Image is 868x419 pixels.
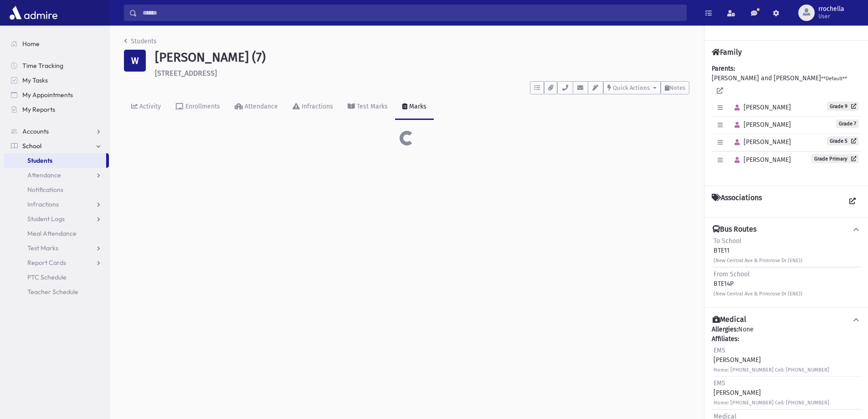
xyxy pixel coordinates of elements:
[4,241,109,255] a: Test Marks
[4,285,109,299] a: Teacher Schedule
[22,127,49,135] span: Accounts
[27,259,66,267] span: Report Cards
[7,4,60,22] img: AdmirePro
[138,103,161,110] div: Activity
[714,400,829,406] small: Home: [PHONE_NUMBER] Cell: [PHONE_NUMBER]
[4,270,109,285] a: PTC Schedule
[714,258,802,264] small: (New Central Ave & Primrose Dr (ENE))
[4,102,109,117] a: My Reports
[818,5,844,13] span: rrochella
[714,237,741,245] span: To School
[730,156,791,164] span: [PERSON_NAME]
[661,81,689,94] button: Notes
[613,84,650,91] span: Quick Actions
[712,225,861,234] button: Bus Routes
[124,36,157,50] nav: breadcrumb
[4,73,109,88] a: My Tasks
[4,124,109,139] a: Accounts
[827,136,859,145] a: Grade 5
[155,50,689,65] h1: [PERSON_NAME] (7)
[407,103,426,110] div: Marks
[124,50,146,72] div: W
[4,197,109,212] a: Infractions
[27,244,58,252] span: Test Marks
[603,81,661,94] button: Quick Actions
[4,58,109,73] a: Time Tracking
[27,273,67,281] span: PTC Schedule
[137,5,686,21] input: Search
[712,193,762,210] h4: Associations
[4,88,109,102] a: My Appointments
[812,154,859,163] a: Grade Primary
[4,168,109,182] a: Attendance
[714,379,725,387] span: EMS
[714,347,725,354] span: EMS
[27,156,52,165] span: Students
[300,103,333,110] div: Infractions
[184,103,220,110] div: Enrollments
[124,37,157,45] a: Students
[227,94,285,120] a: Attendance
[730,138,791,146] span: [PERSON_NAME]
[714,236,802,265] div: BTE11
[27,186,63,194] span: Notifications
[22,142,41,150] span: School
[818,13,844,20] span: User
[355,103,388,110] div: Test Marks
[4,255,109,270] a: Report Cards
[712,315,861,325] button: Medical
[4,226,109,241] a: Meal Attendance
[714,367,829,373] small: Home: [PHONE_NUMBER] Cell: [PHONE_NUMBER]
[712,64,861,178] div: [PERSON_NAME] and [PERSON_NAME]
[22,105,55,114] span: My Reports
[155,69,689,78] h6: [STREET_ADDRESS]
[168,94,227,120] a: Enrollments
[340,94,395,120] a: Test Marks
[4,212,109,226] a: Student Logs
[22,40,40,48] span: Home
[714,291,802,297] small: (New Central Ave & Primrose Dr (ENE))
[22,76,48,84] span: My Tasks
[27,200,59,208] span: Infractions
[712,326,738,333] b: Allergies:
[124,94,168,120] a: Activity
[4,36,109,51] a: Home
[827,102,859,111] a: Grade 9
[4,182,109,197] a: Notifications
[4,153,106,168] a: Students
[730,121,791,129] span: [PERSON_NAME]
[22,62,63,70] span: Time Tracking
[22,91,73,99] span: My Appointments
[714,269,802,298] div: BTE14P
[712,65,735,72] b: Parents:
[395,94,434,120] a: Marks
[285,94,340,120] a: Infractions
[713,315,746,325] h4: Medical
[844,193,861,210] a: View all Associations
[4,139,109,153] a: School
[27,288,78,296] span: Teacher Schedule
[27,229,77,238] span: Meal Attendance
[669,84,685,91] span: Notes
[714,270,750,278] span: From School
[836,119,859,128] span: Grade 7
[712,335,739,343] b: Affiliates:
[27,171,61,179] span: Attendance
[714,346,829,374] div: [PERSON_NAME]
[713,225,756,234] h4: Bus Routes
[730,103,791,111] span: [PERSON_NAME]
[243,103,278,110] div: Attendance
[714,378,829,407] div: [PERSON_NAME]
[712,48,742,57] h4: Family
[27,215,65,223] span: Student Logs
